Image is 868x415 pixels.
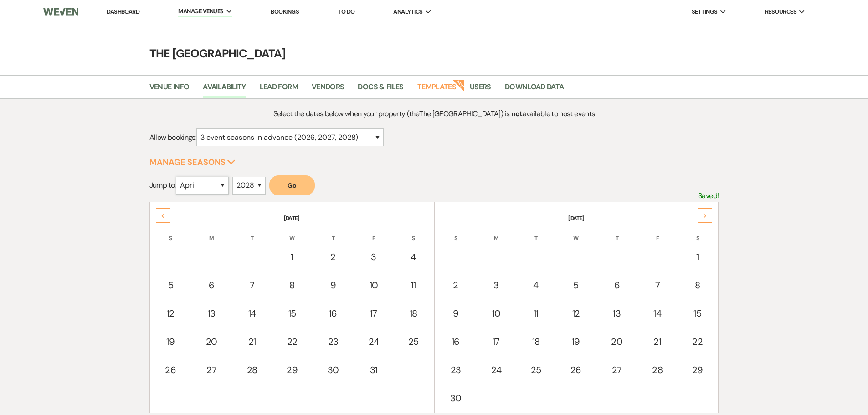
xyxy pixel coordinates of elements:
a: Availability [203,81,246,98]
div: 19 [156,335,185,348]
div: 29 [683,363,712,377]
th: F [354,223,393,242]
span: Manage Venues [178,7,223,16]
strong: not [511,109,523,118]
div: 18 [399,307,427,320]
th: [DATE] [151,203,433,222]
div: 3 [359,250,388,264]
div: 12 [561,307,591,320]
div: 12 [156,307,185,320]
div: 11 [521,307,550,320]
div: 3 [482,278,510,292]
div: 23 [318,335,349,348]
div: 30 [441,391,471,405]
th: T [233,223,272,242]
a: Bookings [271,8,299,15]
th: M [191,223,232,242]
span: Allow bookings: [149,133,196,142]
div: 22 [277,335,307,348]
div: 16 [441,335,471,348]
div: 25 [399,335,427,348]
th: S [436,223,476,242]
div: 11 [399,278,427,292]
a: Venue Info [149,81,190,98]
div: 26 [156,363,185,377]
div: 6 [601,278,632,292]
div: 24 [482,363,510,377]
th: W [272,223,312,242]
div: 31 [359,363,388,377]
div: 10 [482,307,510,320]
div: 21 [643,335,672,348]
span: Analytics [393,7,422,16]
h4: The [GEOGRAPHIC_DATA] [106,46,762,61]
img: Weven Logo [43,2,78,21]
a: Dashboard [107,8,139,15]
div: 4 [399,250,427,264]
div: 20 [601,335,632,348]
div: 9 [318,278,349,292]
div: 25 [521,363,550,377]
a: Templates [417,81,456,98]
div: 2 [318,250,349,264]
th: W [556,223,596,242]
th: [DATE] [436,203,718,222]
div: 2 [441,278,471,292]
div: 6 [196,278,227,292]
div: 21 [238,335,267,348]
button: Manage Seasons [149,158,236,166]
div: 9 [441,307,471,320]
div: 24 [359,335,388,348]
span: Settings [692,7,718,16]
div: 15 [683,307,712,320]
th: T [516,223,555,242]
div: 22 [683,335,712,348]
div: 14 [643,307,672,320]
div: 18 [521,335,550,348]
div: 14 [238,307,267,320]
div: 28 [238,363,267,377]
th: T [313,223,354,242]
a: Download Data [505,81,564,98]
a: Vendors [312,81,344,98]
a: Users [470,81,491,98]
div: 28 [643,363,672,377]
span: Resources [765,7,796,16]
div: 17 [359,307,388,320]
th: S [394,223,432,242]
strong: New [452,79,465,92]
div: 30 [318,363,349,377]
th: M [477,223,515,242]
a: Docs & Files [358,81,403,98]
th: S [151,223,190,242]
th: T [596,223,637,242]
div: 10 [359,278,388,292]
div: 7 [643,278,672,292]
a: Lead Form [260,81,298,98]
span: Jump to: [149,180,176,190]
div: 5 [561,278,591,292]
div: 1 [277,250,307,264]
button: Go [269,175,315,195]
div: 1 [683,250,712,264]
div: 20 [196,335,227,348]
div: 15 [277,307,307,320]
div: 8 [277,278,307,292]
div: 16 [318,307,349,320]
a: To Do [338,8,354,15]
div: 5 [156,278,185,292]
div: 23 [441,363,471,377]
div: 17 [482,335,510,348]
div: 26 [561,363,591,377]
div: 19 [561,335,591,348]
div: 13 [196,307,227,320]
div: 4 [521,278,550,292]
th: S [678,223,717,242]
div: 8 [683,278,712,292]
div: 27 [196,363,227,377]
div: 13 [601,307,632,320]
div: 29 [277,363,307,377]
p: Saved! [698,190,719,202]
div: 7 [238,278,267,292]
th: F [638,223,677,242]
